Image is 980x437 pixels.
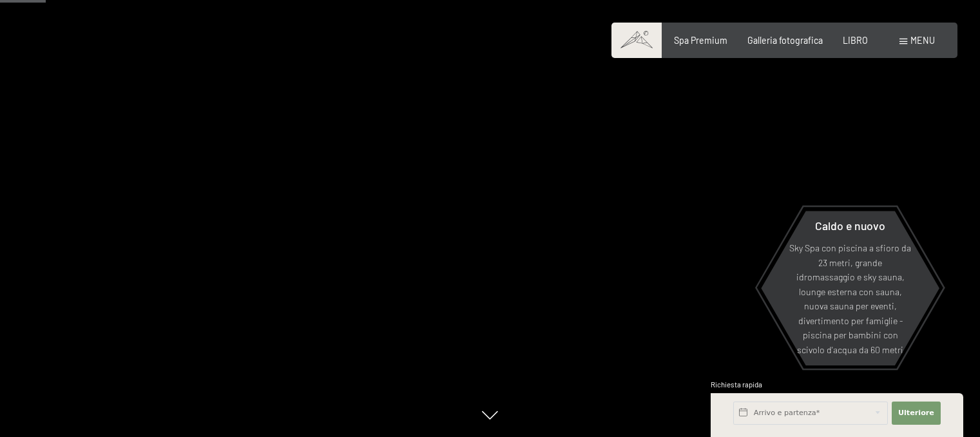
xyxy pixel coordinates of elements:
[789,242,911,355] font: Sky Spa con piscina a sfioro da 23 metri, grande idromassaggio e sky sauna, lounge esterna con sa...
[898,409,934,417] font: Ulteriore
[892,402,941,425] button: Ulteriore
[843,35,868,46] a: LIBRO
[711,380,762,389] font: Richiesta rapida
[747,35,823,46] a: Galleria fotografica
[910,35,935,46] font: menu
[760,210,940,366] a: Caldo e nuovo Sky Spa con piscina a sfioro da 23 metri, grande idromassaggio e sky sauna, lounge ...
[674,35,727,46] a: Spa Premium
[815,218,885,233] font: Caldo e nuovo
